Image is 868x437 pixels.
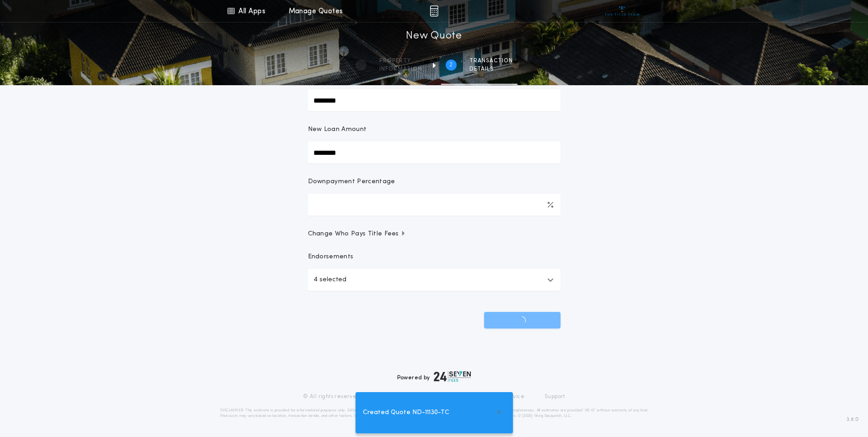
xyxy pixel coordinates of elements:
span: information [379,66,422,73]
h1: New Quote [406,29,462,44]
p: New Loan Amount [308,125,367,134]
input: New Loan Amount [308,142,561,164]
p: Downpayment Percentage [308,177,395,186]
input: Sale Price [308,89,561,111]
span: Transaction [469,57,513,65]
img: logo [434,371,471,382]
h2: 2 [449,61,453,69]
input: Downpayment Percentage [308,194,561,216]
span: Created Quote ND-11130-TC [363,408,449,418]
p: 4 selected [313,274,346,285]
span: details [469,66,513,73]
img: img [430,5,438,16]
span: Change Who Pays Title Fees [308,229,406,239]
p: Endorsements [308,252,561,262]
div: Powered by [397,371,471,382]
button: Change Who Pays Title Fees [308,229,561,239]
img: vs-icon [605,6,639,16]
span: Property [379,57,422,65]
button: 4 selected [308,269,561,291]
